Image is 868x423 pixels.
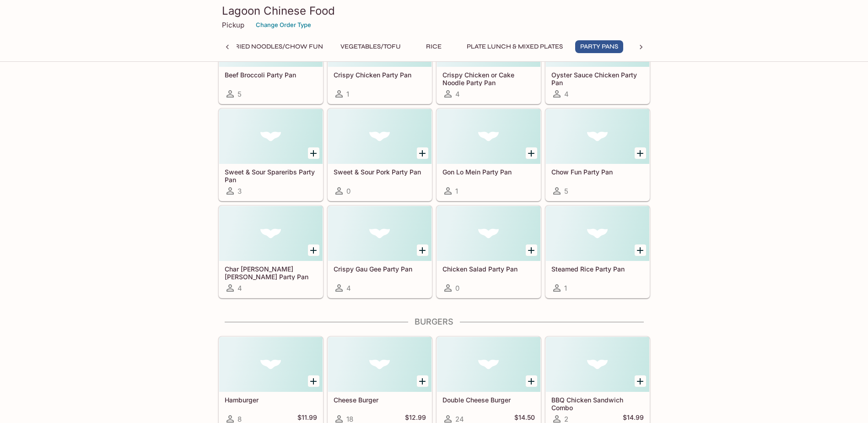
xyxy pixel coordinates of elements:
[328,109,431,164] div: Sweet & Sour Pork Party Pan
[631,40,672,53] button: Burgers
[545,108,650,201] a: Chow Fun Party Pan5
[346,90,349,98] span: 1
[455,90,460,98] span: 4
[225,396,317,404] h5: Hamburger
[442,71,535,86] h5: Crispy Chicken or Cake Noodle Party Pan
[225,71,317,79] h5: Beef Broccoli Party Pan
[437,206,541,298] a: Chicken Salad Party Pan0
[417,147,428,159] button: Add Sweet & Sour Pork Party Pan
[462,40,568,53] button: Plate Lunch & Mixed Plates
[455,187,458,195] span: 1
[546,206,649,261] div: Steamed Rice Party Pan
[219,337,323,392] div: Hamburger
[328,206,432,298] a: Crispy Gau Gee Party Pan4
[334,71,426,79] h5: Crispy Chicken Party Pan
[575,40,623,53] button: Party Pans
[237,187,242,195] span: 3
[437,108,541,201] a: Gon Lo Mein Party Pan1
[225,168,317,183] h5: Sweet & Sour Spareribs Party Pan
[442,265,535,273] h5: Chicken Salad Party Pan
[237,284,242,293] span: 4
[417,375,428,387] button: Add Cheese Burger
[222,21,244,29] p: Pickup
[635,244,646,256] button: Add Steamed Rice Party Pan
[328,206,431,261] div: Crispy Gau Gee Party Pan
[346,284,351,293] span: 4
[417,244,428,256] button: Add Crispy Gau Gee Party Pan
[219,108,323,201] a: Sweet & Sour Spareribs Party Pan3
[328,108,432,201] a: Sweet & Sour Pork Party Pan0
[334,396,426,404] h5: Cheese Burger
[219,206,323,261] div: Char Siu Fried Rice Party Pan
[635,147,646,159] button: Add Chow Fun Party Pan
[222,4,647,18] h3: Lagoon Chinese Food
[526,375,537,387] button: Add Double Cheese Burger
[551,265,644,273] h5: Steamed Rice Party Pan
[546,109,649,164] div: Chow Fun Party Pan
[442,168,535,176] h5: Gon Lo Mein Party Pan
[437,109,540,164] div: Gon Lo Mein Party Pan
[335,40,406,53] button: Vegetables/Tofu
[334,265,426,273] h5: Crispy Gau Gee Party Pan
[308,375,319,387] button: Add Hamburger
[564,284,567,293] span: 1
[346,187,350,195] span: 0
[226,40,328,53] button: Fried Noodles/Chow Fun
[564,90,569,98] span: 4
[225,265,317,280] h5: Char [PERSON_NAME] [PERSON_NAME] Party Pan
[526,147,537,159] button: Add Gon Lo Mein Party Pan
[545,206,650,298] a: Steamed Rice Party Pan1
[526,244,537,256] button: Add Chicken Salad Party Pan
[218,317,650,327] h4: Burgers
[252,18,315,32] button: Change Order Type
[455,284,459,293] span: 0
[635,375,646,387] button: Add BBQ Chicken Sandwich Combo
[546,337,649,392] div: BBQ Chicken Sandwich Combo
[328,337,431,392] div: Cheese Burger
[237,90,242,98] span: 5
[334,168,426,176] h5: Sweet & Sour Pork Party Pan
[551,71,644,86] h5: Oyster Sauce Chicken Party Pan
[308,244,319,256] button: Add Char Siu Fried Rice Party Pan
[564,187,568,195] span: 5
[437,337,540,392] div: Double Cheese Burger
[442,396,535,404] h5: Double Cheese Burger
[437,206,540,261] div: Chicken Salad Party Pan
[219,109,323,164] div: Sweet & Sour Spareribs Party Pan
[308,147,319,159] button: Add Sweet & Sour Spareribs Party Pan
[219,206,323,298] a: Char [PERSON_NAME] [PERSON_NAME] Party Pan4
[551,396,644,411] h5: BBQ Chicken Sandwich Combo
[551,168,644,176] h5: Chow Fun Party Pan
[413,40,454,53] button: Rice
